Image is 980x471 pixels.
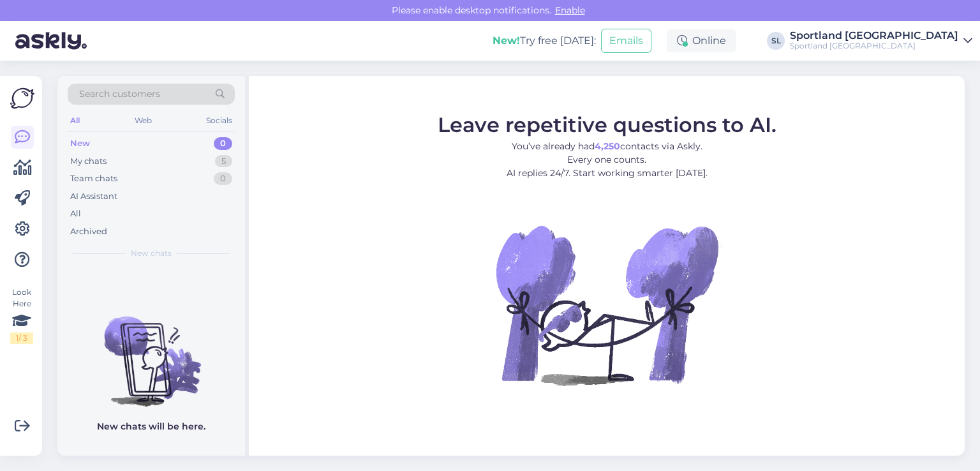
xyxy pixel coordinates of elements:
div: Sportland [GEOGRAPHIC_DATA] [790,41,958,51]
div: 0 [214,172,232,185]
div: Online [667,29,736,52]
b: 4,250 [595,140,620,151]
div: Team chats [70,172,117,185]
div: 5 [215,155,232,168]
span: Search customers [79,87,160,101]
span: New chats [131,248,172,259]
p: New chats will be here. [97,420,205,433]
b: New! [493,34,520,47]
div: My chats [70,155,107,168]
div: All [70,207,81,220]
img: No chats [57,294,245,408]
span: Enable [551,4,589,16]
div: Look Here [10,287,33,344]
img: No Chat active [492,190,722,419]
div: Try free [DATE]: [493,33,596,49]
div: Web [132,112,154,129]
div: New [70,137,90,150]
p: You’ve already had contacts via Askly. Every one counts. AI replies 24/7. Start working smarter [... [438,139,776,179]
div: AI Assistant [70,190,117,203]
div: Sportland [GEOGRAPHIC_DATA] [790,31,958,41]
button: Emails [601,29,651,53]
div: All [68,112,82,129]
div: 0 [214,137,232,150]
div: SL [767,32,785,50]
a: Sportland [GEOGRAPHIC_DATA]Sportland [GEOGRAPHIC_DATA] [790,31,972,51]
div: Socials [204,112,235,129]
div: 1 / 3 [10,333,33,344]
img: Askly Logo [10,86,34,110]
div: Archived [70,225,107,238]
span: Leave repetitive questions to AI. [438,112,776,137]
